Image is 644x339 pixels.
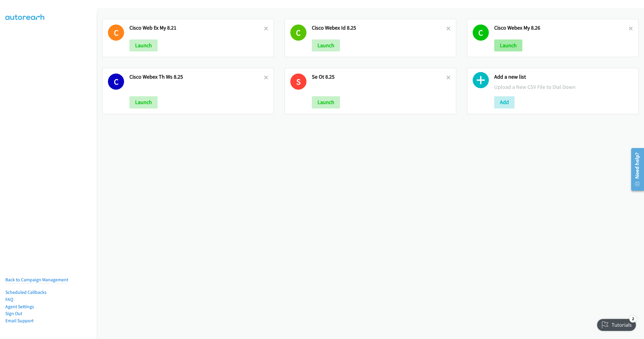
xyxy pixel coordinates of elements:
a: Scheduled Callbacks [5,289,47,295]
iframe: Resource Center [627,146,644,193]
a: Sign Out [5,311,22,316]
a: Email Support [5,318,33,323]
h2: Cisco Web Ex My 8.21 [129,25,264,31]
h2: Add a new list [494,74,633,80]
button: Launch [312,39,340,51]
h1: C [108,74,124,90]
button: Launch [494,39,522,51]
button: Add [494,96,515,108]
a: Back to Campaign Management [5,277,68,282]
button: Launch [312,96,340,108]
h1: C [290,25,306,41]
h2: Cisco Webex Th Ws 8.25 [129,74,264,80]
h2: Se Ot 8.25 [312,74,446,80]
p: Upload a New CSV File to Dial Down [494,83,633,91]
button: Launch [129,39,158,51]
button: Launch [129,96,158,108]
a: FAQ [5,297,13,302]
h1: S [290,74,306,90]
h2: Cisco Webex My 8.26 [494,25,629,31]
iframe: Checklist [593,313,640,335]
h1: C [473,25,489,41]
h2: Cisco Webex Id 8.25 [312,25,446,31]
h1: C [108,25,124,41]
a: Agent Settings [5,304,34,309]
